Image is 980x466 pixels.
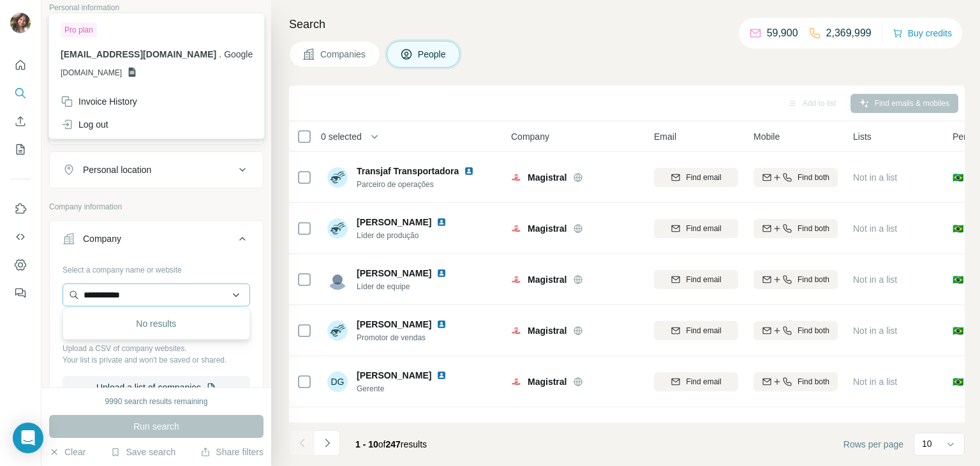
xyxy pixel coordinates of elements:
span: Líder de produção [357,230,452,241]
button: Buy credits [893,24,952,42]
img: Logo of Magistral [511,326,521,336]
span: [PERSON_NAME] [357,216,431,229]
button: Enrich CSV [10,110,31,133]
span: [PERSON_NAME] [357,420,431,433]
span: Parceiro de operações [357,179,479,190]
img: Logo of Magistral [511,172,521,183]
span: Not in a list [853,223,897,234]
img: LinkedIn logo [464,166,474,176]
span: results [355,439,427,449]
span: [DOMAIN_NAME] [61,67,122,79]
span: Find email [686,376,721,387]
span: Líder de equipe [357,281,452,292]
span: Find email [686,223,721,234]
p: Company information [49,201,264,213]
button: Upload a list of companies [63,376,250,399]
img: Avatar [327,269,348,290]
div: Personal location [83,163,151,176]
span: Not in a list [853,172,897,183]
p: 59,900 [767,26,798,41]
button: Find email [654,219,738,238]
span: Not in a list [853,377,897,387]
button: Quick start [10,54,31,77]
p: 2,369,999 [826,26,872,41]
span: Lists [853,130,872,143]
span: People [418,48,447,61]
span: Company [511,130,549,143]
div: No results [66,311,247,336]
span: Magistral [528,375,567,388]
span: [PERSON_NAME] [357,267,431,280]
img: Logo of Magistral [511,274,521,285]
span: Find both [798,274,829,285]
div: Pro plan [61,22,97,38]
span: Gerente [357,383,452,395]
button: Navigate to next page [315,430,340,456]
button: Find both [754,372,838,391]
div: Open Intercom Messenger [13,423,43,453]
button: Clear [49,446,85,458]
span: Find both [798,172,829,183]
button: Find email [654,270,738,289]
span: Magistral [528,222,567,235]
span: [EMAIL_ADDRESS][DOMAIN_NAME] [61,49,216,59]
span: of [378,439,386,449]
span: Find email [686,172,721,183]
button: Personal location [50,154,263,185]
span: Magistral [528,273,567,286]
span: Find email [686,325,721,336]
p: Upload a CSV of company websites. [63,343,250,354]
div: 9990 search results remaining [105,396,208,407]
span: 247 [386,439,401,449]
img: LinkedIn logo [436,319,447,329]
p: Your list is private and won't be saved or shared. [63,354,250,366]
img: LinkedIn logo [436,268,447,278]
button: Save search [110,446,175,458]
img: Avatar [327,218,348,239]
span: 1 - 10 [355,439,378,449]
span: . [219,49,221,59]
button: Dashboard [10,253,31,276]
button: Find email [654,168,738,187]
button: Feedback [10,282,31,304]
span: Email [654,130,676,143]
span: Not in a list [853,326,897,336]
p: Personal information [49,2,264,13]
button: Company [50,223,263,259]
span: Find both [798,325,829,336]
div: Invoice History [61,95,137,108]
span: Rows per page [843,438,903,451]
button: Share filters [200,446,264,458]
span: Find both [798,376,829,387]
span: 🇧🇷 [953,375,963,388]
span: Promotor de vendas [357,332,452,343]
p: 10 [922,437,932,450]
span: 🇧🇷 [953,222,963,235]
span: 🇧🇷 [953,273,963,286]
span: Find email [686,274,721,285]
img: Avatar [10,13,31,33]
img: LinkedIn logo [436,370,447,380]
img: Avatar [327,320,348,341]
img: Avatar [327,167,348,188]
button: Find both [754,168,838,187]
button: Find both [754,321,838,340]
span: [PERSON_NAME] [357,369,431,382]
button: Use Surfe API [10,225,31,248]
img: Logo of Magistral [511,223,521,234]
button: Use Surfe on LinkedIn [10,197,31,220]
div: Company [83,232,121,245]
span: 🇧🇷 [953,324,963,337]
span: Transjaf Transportadora [357,166,459,176]
img: LinkedIn logo [436,421,447,432]
span: Google [224,49,253,59]
img: LinkedIn logo [436,217,447,227]
div: DG [327,372,348,392]
span: 🇧🇷 [953,171,963,184]
span: Find both [798,223,829,234]
div: Log out [61,118,108,131]
span: [PERSON_NAME] [357,318,431,331]
span: Magistral [528,171,567,184]
span: Mobile [754,130,780,143]
h4: Search [289,15,965,33]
